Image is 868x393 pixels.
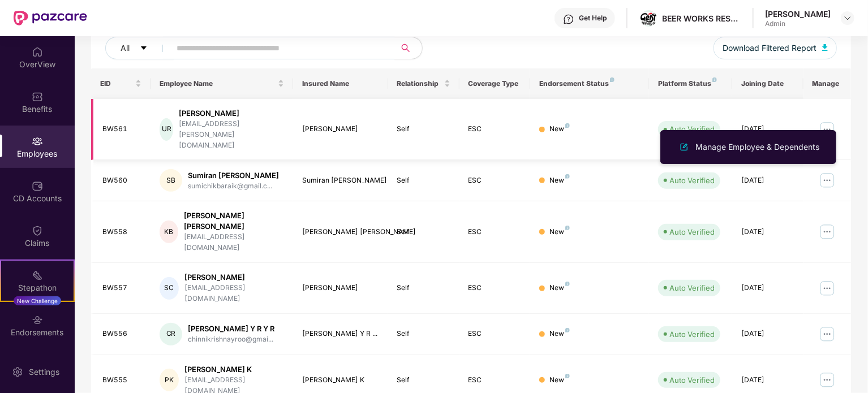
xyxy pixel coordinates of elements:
[641,12,657,25] img: WhatsApp%20Image%202024-02-28%20at%203.03.39%20PM.jpeg
[160,221,178,243] div: KB
[105,37,174,59] button: Allcaret-down
[741,329,794,339] div: [DATE]
[302,227,379,237] div: [PERSON_NAME] [PERSON_NAME]
[765,19,831,28] div: Admin
[669,374,715,386] div: Auto Verified
[160,118,173,141] div: UR
[188,323,274,334] div: [PERSON_NAME] Y R Y R
[293,68,388,99] th: Insured Name
[459,68,531,99] th: Coverage Type
[32,91,43,102] img: svg+xml;base64,PHN2ZyBpZD0iQmVuZWZpdHMiIHhtbG5zPSJodHRwOi8vd3d3LnczLm9yZy8yMDAwL3N2ZyIgd2lkdGg9Ij...
[818,120,836,139] img: manageButton
[32,314,43,326] img: svg+xml;base64,PHN2ZyBpZD0iRW5kb3JzZW1lbnRzIiB4bWxucz0iaHR0cDovL3d3dy53My5vcmcvMjAwMC9zdmciIHdpZH...
[565,328,570,332] img: svg+xml;base64,PHN2ZyB4bWxucz0iaHR0cDovL3d3dy53My5vcmcvMjAwMC9zdmciIHdpZHRoPSI4IiBoZWlnaHQ9IjgiIH...
[723,42,817,54] span: Download Filtered Report
[160,169,182,192] div: SB
[565,226,570,230] img: svg+xml;base64,PHN2ZyB4bWxucz0iaHR0cDovL3d3dy53My5vcmcvMjAwMC9zdmciIHdpZHRoPSI4IiBoZWlnaHQ9IjgiIH...
[32,270,43,281] img: svg+xml;base64,PHN2ZyB4bWxucz0iaHR0cDovL3d3dy53My5vcmcvMjAwMC9zdmciIHdpZHRoPSIyMSIgaGVpZ2h0PSIyMC...
[32,180,43,192] img: svg+xml;base64,PHN2ZyBpZD0iQ0RfQWNjb3VudHMiIGRhdGEtbmFtZT0iQ0QgQWNjb3VudHMiIHhtbG5zPSJodHRwOi8vd3...
[102,227,141,237] div: BW558
[160,369,179,391] div: PK
[302,375,379,386] div: [PERSON_NAME] K
[712,77,717,82] img: svg+xml;base64,PHN2ZyB4bWxucz0iaHR0cDovL3d3dy53My5vcmcvMjAwMC9zdmciIHdpZHRoPSI4IiBoZWlnaHQ9IjgiIH...
[741,375,794,386] div: [DATE]
[818,223,836,241] img: manageButton
[388,68,459,99] th: Relationship
[397,375,450,386] div: Self
[102,175,141,186] div: BW560
[32,46,43,58] img: svg+xml;base64,PHN2ZyBpZD0iSG9tZSIgeG1sbnM9Imh0dHA6Ly93d3cudzMub3JnLzIwMDAvc3ZnIiB3aWR0aD0iMjAiIG...
[394,37,423,59] button: search
[397,329,450,339] div: Self
[610,77,615,82] img: svg+xml;base64,PHN2ZyB4bWxucz0iaHR0cDovL3d3dy53My5vcmcvMjAwMC9zdmciIHdpZHRoPSI4IiBoZWlnaHQ9IjgiIH...
[469,227,522,237] div: ESC
[549,283,570,293] div: New
[102,329,141,339] div: BW556
[549,329,570,339] div: New
[565,174,570,179] img: svg+xml;base64,PHN2ZyB4bWxucz0iaHR0cDovL3d3dy53My5vcmcvMjAwMC9zdmciIHdpZHRoPSI4IiBoZWlnaHQ9IjgiIH...
[765,8,831,19] div: [PERSON_NAME]
[121,42,130,54] span: All
[818,279,836,297] img: manageButton
[32,225,43,236] img: svg+xml;base64,PHN2ZyBpZD0iQ2xhaW0iIHhtbG5zPSJodHRwOi8vd3d3LnczLm9yZy8yMDAwL3N2ZyIgd2lkdGg9IjIwIi...
[302,124,379,135] div: [PERSON_NAME]
[302,175,379,186] div: Sumiran [PERSON_NAME]
[91,68,151,99] th: EID
[25,366,63,378] div: Settings
[822,44,828,51] img: svg+xml;base64,PHN2ZyB4bWxucz0iaHR0cDovL3d3dy53My5vcmcvMjAwMC9zdmciIHhtbG5zOnhsaW5rPSJodHRwOi8vd3...
[741,227,794,237] div: [DATE]
[12,366,23,378] img: svg+xml;base64,PHN2ZyBpZD0iU2V0dGluZy0yMHgyMCIgeG1sbnM9Imh0dHA6Ly93d3cudzMub3JnLzIwMDAvc3ZnIiB3aW...
[179,108,284,119] div: [PERSON_NAME]
[188,334,274,345] div: chinnikrishnayroo@gmai...
[732,68,803,99] th: Joining Date
[549,175,570,186] div: New
[188,181,279,192] div: sumichikbaraik@gmail.c...
[469,283,522,293] div: ESC
[184,210,284,232] div: [PERSON_NAME] [PERSON_NAME]
[160,277,179,300] div: SC
[179,119,284,151] div: [EMAIL_ADDRESS][PERSON_NAME][DOMAIN_NAME]
[469,329,522,339] div: ESC
[160,323,182,346] div: CR
[662,13,741,24] div: BEER WORKS RESTAURANTS & MICRO BREWERY PVT LTD
[394,44,416,53] span: search
[741,175,794,186] div: [DATE]
[549,124,570,135] div: New
[549,227,570,237] div: New
[151,68,293,99] th: Employee Name
[184,364,284,375] div: [PERSON_NAME] K
[669,329,715,340] div: Auto Verified
[565,282,570,286] img: svg+xml;base64,PHN2ZyB4bWxucz0iaHR0cDovL3d3dy53My5vcmcvMjAwMC9zdmciIHdpZHRoPSI4IiBoZWlnaHQ9IjgiIH...
[302,283,379,293] div: [PERSON_NAME]
[102,283,141,293] div: BW557
[563,14,574,25] img: svg+xml;base64,PHN2ZyBpZD0iSGVscC0zMngzMiIgeG1sbnM9Imh0dHA6Ly93d3cudzMub3JnLzIwMDAvc3ZnIiB3aWR0aD...
[669,226,715,237] div: Auto Verified
[397,124,450,135] div: Self
[658,79,723,88] div: Platform Status
[818,325,836,343] img: manageButton
[397,79,442,88] span: Relationship
[184,283,284,304] div: [EMAIL_ADDRESS][DOMAIN_NAME]
[14,11,87,25] img: New Pazcare Logo
[843,14,852,23] img: svg+xml;base64,PHN2ZyBpZD0iRHJvcGRvd24tMzJ4MzIiIHhtbG5zPSJodHRwOi8vd3d3LnczLm9yZy8yMDAwL3N2ZyIgd2...
[469,124,522,135] div: ESC
[184,232,284,253] div: [EMAIL_ADDRESS][DOMAIN_NAME]
[188,170,279,181] div: Sumiran [PERSON_NAME]
[397,175,450,186] div: Self
[677,140,691,154] img: svg+xml;base64,PHN2ZyB4bWxucz0iaHR0cDovL3d3dy53My5vcmcvMjAwMC9zdmciIHhtbG5zOnhsaW5rPSJodHRwOi8vd3...
[539,79,640,88] div: Endorsement Status
[669,123,715,135] div: Auto Verified
[102,124,141,135] div: BW561
[669,282,715,293] div: Auto Verified
[818,171,836,189] img: manageButton
[397,283,450,293] div: Self
[803,68,851,99] th: Manage
[741,124,794,135] div: [DATE]
[302,329,379,339] div: [PERSON_NAME] Y R ...
[160,79,276,88] span: Employee Name
[469,175,522,186] div: ESC
[565,123,570,128] img: svg+xml;base64,PHN2ZyB4bWxucz0iaHR0cDovL3d3dy53My5vcmcvMjAwMC9zdmciIHdpZHRoPSI4IiBoZWlnaHQ9IjgiIH...
[549,375,570,386] div: New
[140,44,148,53] span: caret-down
[669,175,715,186] div: Auto Verified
